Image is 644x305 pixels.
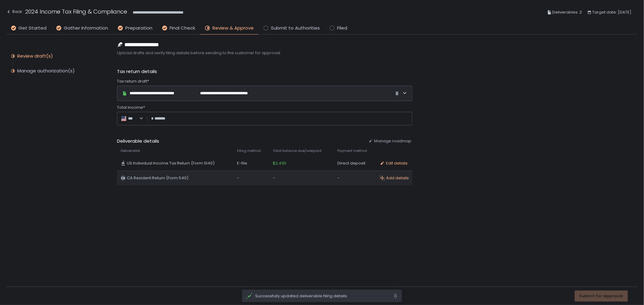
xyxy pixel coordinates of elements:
[393,293,398,299] svg: close
[553,9,582,16] span: Deliverables: 2
[121,116,143,122] div: Search for option
[125,25,152,32] span: Preparation
[337,25,347,32] span: Filed
[17,53,53,59] div: Review draft(s)
[127,175,188,181] span: CA Resident Return (Form 540)
[136,116,139,122] input: Search for option
[237,175,265,181] div: -
[121,176,125,180] text: CA
[593,9,632,16] span: Target date: [DATE]
[237,161,265,166] div: E-file
[368,138,411,144] button: Manage roadmap
[337,161,365,166] span: Direct deposit
[117,50,413,56] span: Upload drafts and verify filing details before sending to the customer for approval.
[6,8,22,15] div: Back
[273,161,287,166] span: $2,430
[117,105,145,110] span: Total income*
[237,148,261,153] span: Filing method
[25,7,127,16] h1: 2024 Income Tax Filing & Compliance
[6,7,22,18] button: Back
[273,175,275,181] span: -
[117,68,157,75] span: Tax return details
[380,175,409,181] button: Add details
[271,25,320,32] span: Submit to Authorities
[273,148,322,153] span: Total balance due/overpaid
[255,293,393,299] span: Successfully updated deliverable filing details
[117,138,364,145] span: Deliverable details
[380,161,408,166] button: Edit details
[212,25,254,32] span: Review & Approve
[64,25,108,32] span: Gather Information
[170,25,195,32] span: Final Check
[121,148,140,153] span: Deliverable
[127,161,215,166] span: US Individual Income Tax Return (Form 1040)
[17,68,75,74] div: Manage authorization(s)
[337,175,340,181] span: -
[18,25,46,32] span: Get Started
[117,79,149,84] span: Tax return draft*
[337,148,367,153] span: Payment method
[374,138,411,144] span: Manage roadmap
